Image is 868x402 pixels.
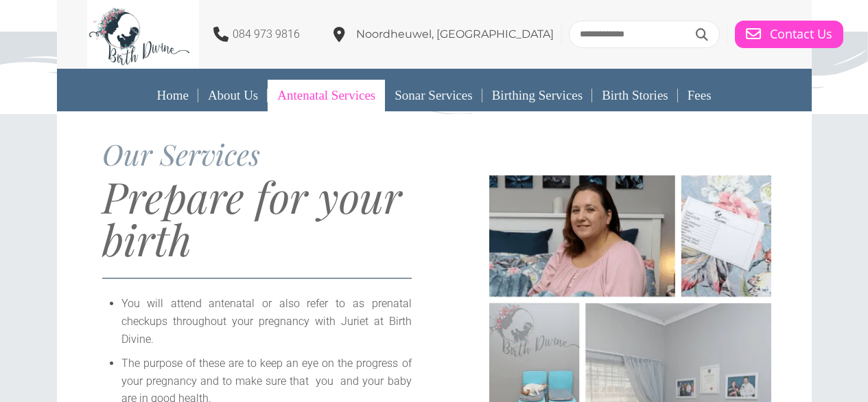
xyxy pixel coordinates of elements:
[233,25,300,43] p: 084 973 9816
[735,21,843,48] a: Contact Us
[268,80,385,111] a: Antenatal Services
[592,80,678,111] a: Birth Stories
[198,80,268,111] a: About Us
[770,27,832,42] span: Contact Us
[678,80,721,111] a: Fees
[482,80,592,111] a: Birthing Services
[147,80,198,111] a: Home
[121,295,412,348] li: You will attend antenatal or also refer to as prenatal checkups throughout your pregnancy with Ju...
[102,175,412,260] h1: Prepare for your birth
[356,27,554,41] span: Noordheuwel, [GEOGRAPHIC_DATA]
[102,135,260,173] span: Our Services
[385,80,482,111] a: Sonar Services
